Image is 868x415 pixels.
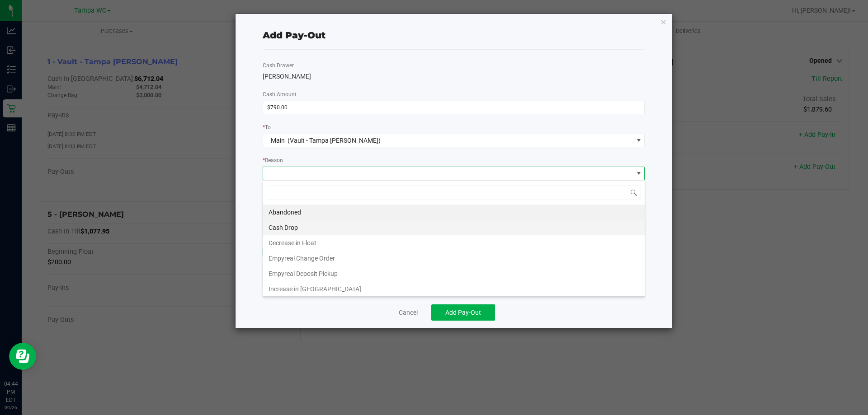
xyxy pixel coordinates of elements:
a: Cancel [399,308,418,317]
li: Empyreal Change Order [263,251,645,266]
li: Cash Drop [263,220,645,235]
label: Reason [263,156,283,164]
span: (Vault - Tampa [PERSON_NAME]) [288,137,381,144]
li: Decrease in Float [263,235,645,251]
button: Add Pay-Out [431,304,495,321]
iframe: Resource center [9,343,36,370]
div: [PERSON_NAME] [263,72,645,81]
label: Cash Drawer [263,61,294,70]
li: Increase in [GEOGRAPHIC_DATA] [263,281,645,297]
label: To [263,123,271,131]
span: Main [271,137,285,144]
div: Add Pay-Out [263,28,325,42]
li: Abandoned [263,205,645,220]
span: Add Pay-Out [445,309,481,316]
li: Empyreal Deposit Pickup [263,266,645,281]
span: Cash Amount [263,91,297,98]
